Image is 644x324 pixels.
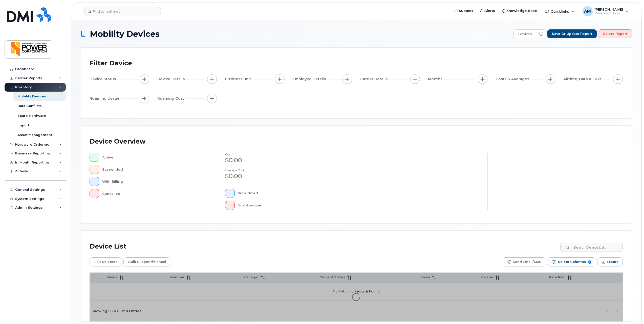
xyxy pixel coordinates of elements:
span: Roaming Usage [90,96,121,101]
button: Bulk Suspend/Cancel [123,257,171,266]
span: Edit Selected [94,258,118,266]
div: Cancelled [102,189,209,198]
button: Save or Update Report [547,29,597,38]
h4: Average cost [225,169,344,172]
h4: cost [225,153,344,156]
span: Send Email/SMS [513,258,541,266]
div: Device List [90,240,126,253]
span: Delete Report [603,32,627,36]
span: Save or Update Report [552,32,592,36]
div: With Billing [102,177,209,186]
div: Subsidized [238,189,344,198]
button: Select Columns 9 [547,257,596,266]
span: Costs & Averages [496,76,531,82]
span: Mobility Devices [90,30,160,38]
span: Bulk Suspend/Cancel [128,258,166,266]
button: Send Email/SMS [502,257,546,266]
div: Filter Device [90,57,132,70]
div: Unsubsidized [238,201,344,210]
span: Devices [514,30,536,39]
button: Edit Selected [90,257,122,266]
span: Airtime, Data & Text [563,76,603,82]
span: Business Unit [225,76,253,82]
div: Active [102,153,209,162]
span: Select Columns [558,258,586,266]
button: Export [597,257,623,266]
div: $0.00 [225,172,344,180]
div: $0.00 [225,156,344,165]
span: Employee Details [293,76,327,82]
span: Carrier Details [360,76,389,82]
span: Months [428,76,444,82]
button: Delete Report [598,29,632,38]
div: Suspended [102,165,209,174]
span: Export [607,258,618,266]
input: Search Device List ... [560,243,623,252]
span: Device Details [157,76,186,82]
span: Device Status [90,76,117,82]
span: 9 [588,260,591,264]
span: Roaming Cost [157,96,186,101]
div: Device Overview [90,135,145,148]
